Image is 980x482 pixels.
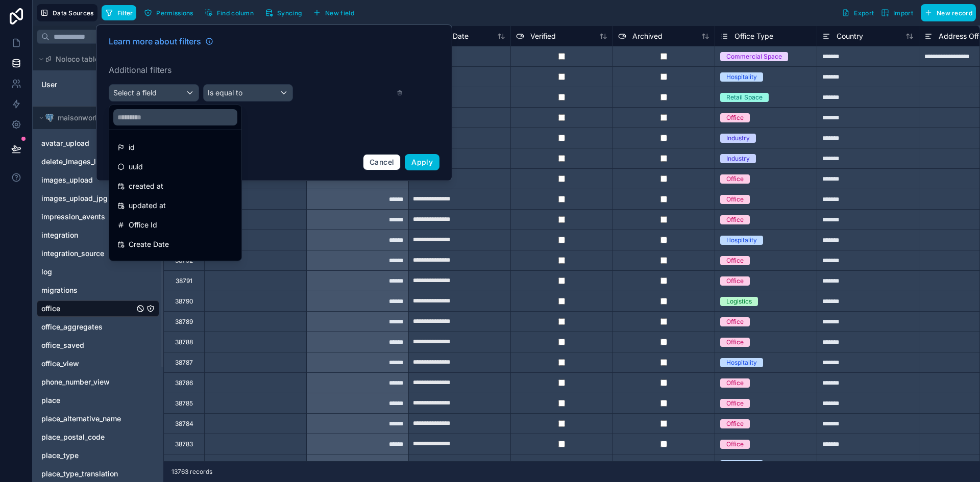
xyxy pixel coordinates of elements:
[726,195,744,204] div: Office
[726,256,744,265] div: Office
[726,93,763,102] div: Retail Space
[41,248,104,259] span: integration_source
[41,340,134,350] a: office_saved
[893,9,913,17] span: Import
[726,460,757,469] div: Hospitality
[175,461,193,469] div: 38782
[261,5,309,20] a: Syncing
[41,450,134,461] a: place_type
[726,440,744,449] div: Office
[309,5,358,20] button: New field
[175,379,193,387] div: 38786
[937,9,972,17] span: New record
[37,411,159,427] div: place_alternative_name
[41,157,134,167] a: delete_images_log
[726,113,744,122] div: Office
[41,395,134,405] a: place
[41,432,105,442] span: place_postal_code
[41,469,134,479] a: place_type_translation
[917,4,976,21] a: New record
[217,9,254,17] span: Find column
[140,5,197,20] button: Permissions
[838,4,877,21] button: Export
[734,31,773,41] span: Office Type
[726,236,757,245] div: Hospitality
[102,5,137,20] button: Filter
[37,77,159,93] div: User
[37,135,159,151] div: avatar_upload
[726,134,750,143] div: Industry
[37,392,159,409] div: place
[41,212,134,222] a: impression_events
[41,138,89,148] span: avatar_upload
[175,399,193,408] div: 38785
[854,9,874,17] span: Export
[877,4,917,21] button: Import
[41,322,103,332] span: office_aggregates
[176,277,192,285] div: 38791
[41,80,57,90] span: User
[37,319,159,335] div: office_aggregates
[129,180,163,192] span: created at
[37,447,159,464] div: place_type
[37,374,159,390] div: phone_number_view
[41,80,124,90] a: User
[726,52,782,61] div: Commercial Space
[37,172,159,188] div: images_upload
[37,282,159,298] div: migrations
[41,285,78,295] span: migrations
[175,440,193,448] div: 38783
[37,154,159,170] div: delete_images_log
[837,31,863,41] span: Country
[41,377,134,387] a: phone_number_view
[37,466,159,482] div: place_type_translation
[41,322,134,332] a: office_aggregates
[41,285,134,295] a: migrations
[726,399,744,408] div: Office
[41,138,134,148] a: avatar_upload
[41,414,134,424] a: place_alternative_name
[277,9,302,17] span: Syncing
[129,199,166,212] span: updated at
[726,378,744,388] div: Office
[56,54,103,64] span: Noloco tables
[129,258,170,270] span: Office Name
[41,359,79,369] span: office_view
[632,31,663,41] span: Archived
[129,238,169,250] span: Create Date
[325,9,354,17] span: New field
[41,267,52,277] span: log
[726,72,757,82] div: Hospitality
[726,358,757,367] div: Hospitality
[156,9,193,17] span: Permissions
[37,337,159,353] div: office_saved
[117,9,133,17] span: Filter
[129,141,135,154] span: id
[726,154,750,163] div: Industry
[41,377,110,387] span: phone_number_view
[41,359,134,369] a: office_view
[37,52,153,66] button: Noloco tables
[726,215,744,224] div: Office
[175,297,193,306] div: 38790
[41,395,60,405] span: place
[921,4,976,21] button: New record
[41,303,134,314] a: office
[201,5,257,20] button: Find column
[261,5,305,20] button: Syncing
[175,420,193,428] div: 38784
[41,303,60,314] span: office
[175,318,193,326] div: 38789
[41,248,134,259] a: integration_source
[530,31,556,41] span: Verified
[37,356,159,372] div: office_view
[41,212,105,222] span: impression_events
[726,317,744,326] div: Office
[37,4,97,21] button: Data Sources
[41,414,121,424] span: place_alternative_name
[41,469,118,479] span: place_type_translation
[140,5,201,20] a: Permissions
[726,174,744,184] div: Office
[37,227,159,243] div: integration
[175,359,193,367] div: 38787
